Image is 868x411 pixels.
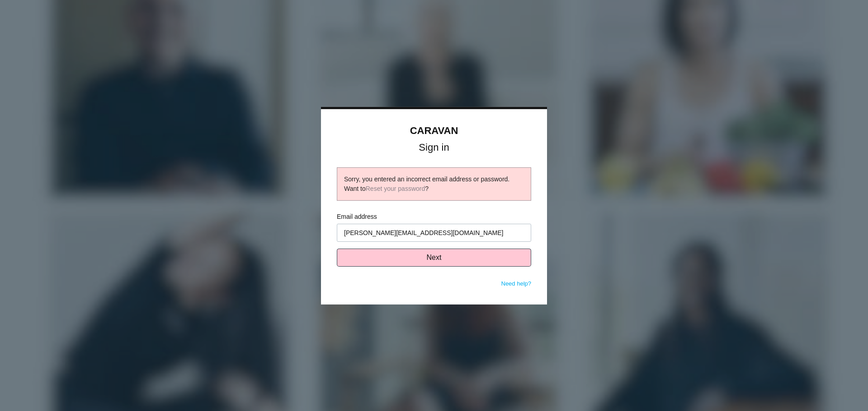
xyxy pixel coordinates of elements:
[501,280,532,287] a: Need help?
[337,143,531,152] h1: Sign in
[344,175,524,194] div: Sorry, you entered an incorrect email address or password. Want to ?
[337,224,531,242] input: Enter your email address
[337,212,531,222] label: Email address
[410,125,458,136] a: CARAVAN
[366,185,425,192] a: Reset your password
[337,249,531,267] button: Next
